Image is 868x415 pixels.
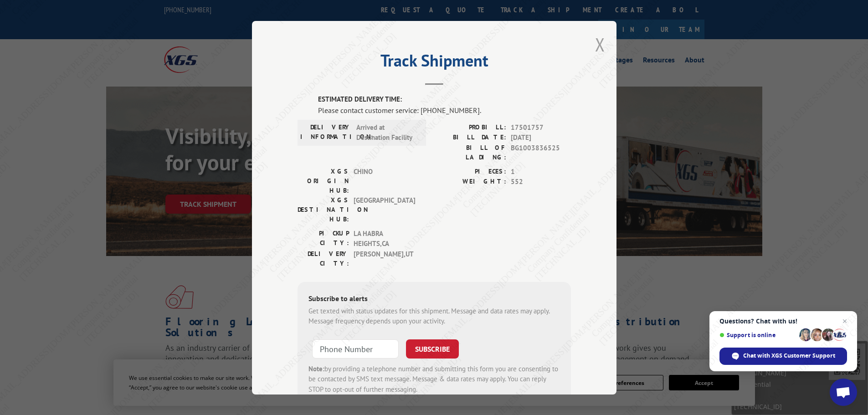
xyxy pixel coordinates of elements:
span: 1 [511,166,571,177]
span: [DATE] [511,133,571,143]
div: Subscribe to alerts [308,292,560,306]
span: Chat with XGS Customer Support [719,348,847,365]
span: Chat with XGS Customer Support [743,352,835,360]
span: [GEOGRAPHIC_DATA] [354,195,415,224]
label: DELIVERY CITY: [298,249,349,268]
span: [PERSON_NAME] , UT [354,249,415,268]
label: BILL OF LADING: [434,143,506,162]
button: SUBSCRIBE [406,339,459,358]
span: CHINO [354,166,415,195]
a: Open chat [830,379,857,406]
label: PIECES: [434,166,506,177]
span: 17501757 [511,122,571,133]
label: XGS DESTINATION HUB: [298,195,349,224]
div: Get texted with status updates for this shipment. Message and data rates may apply. Message frequ... [308,306,560,326]
label: WEIGHT: [434,177,506,187]
h2: Track Shipment [298,54,571,72]
input: Phone Number [312,339,399,358]
label: DELIVERY INFORMATION: [300,122,352,143]
span: Questions? Chat with us! [719,318,847,325]
span: Arrived at Destination Facility [356,122,418,143]
span: BG1003836525 [511,143,571,162]
span: 552 [511,177,571,187]
div: by providing a telephone number and submitting this form you are consenting to be contacted by SM... [308,364,560,395]
div: Please contact customer service: [PHONE_NUMBER]. [318,104,571,115]
label: PICKUP CITY: [298,228,349,249]
button: Close modal [595,32,605,56]
span: Support is online [719,332,796,338]
label: BILL DATE: [434,133,506,143]
strong: Note: [308,364,324,373]
label: XGS ORIGIN HUB: [298,166,349,195]
label: PROBILL: [434,122,506,133]
label: ESTIMATED DELIVERY TIME: [318,94,571,105]
span: LA HABRA HEIGHTS , CA [354,228,415,249]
